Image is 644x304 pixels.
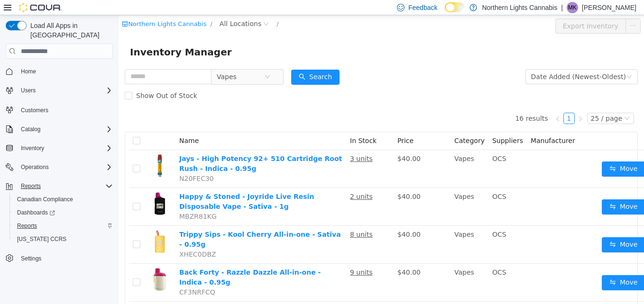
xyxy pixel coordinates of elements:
[332,135,370,173] td: Vapes
[21,87,36,94] span: Users
[9,232,117,246] button: [US_STATE] CCRS
[9,206,117,219] a: Dashboards
[437,3,507,18] button: Export Inventory
[21,125,40,133] span: Catalog
[2,161,117,174] button: Operations
[408,3,437,12] span: Feedback
[279,215,302,223] span: $40.00
[483,146,527,161] button: icon: swapMove
[17,252,113,264] span: Settings
[445,2,465,12] input: Dark Mode
[17,143,113,154] span: Inventory
[21,68,36,75] span: Home
[29,252,53,276] img: Back Forty - Razzle Dazzle All-in-one - Indica - 0.95g hero shot
[279,122,295,129] span: Price
[21,255,41,262] span: Settings
[61,160,95,167] span: N20FEC30
[17,161,53,173] button: Operations
[21,182,41,190] span: Reports
[13,194,77,205] a: Canadian Compliance
[279,253,302,261] span: $40.00
[561,2,563,13] p: |
[11,29,119,45] span: Inventory Manager
[374,178,388,185] span: OCS
[13,194,113,205] span: Canadian Compliance
[17,124,113,135] span: Catalog
[61,122,80,129] span: Name
[13,233,113,245] span: Washington CCRS
[17,124,44,135] button: Catalog
[483,222,527,237] button: icon: swapMove
[3,5,88,12] a: icon: shopNorthern Lights Cannabis
[17,235,66,243] span: [US_STATE] CCRS
[568,2,577,13] span: MK
[9,219,117,232] button: Reports
[508,59,514,65] i: icon: down
[374,215,388,223] span: OCS
[61,235,98,243] span: XHEC0DBZ
[2,142,117,155] button: Inventory
[483,184,527,199] button: icon: swapMove
[17,253,45,264] a: Settings
[507,3,522,18] button: icon: ellipsis
[14,77,83,84] span: Show Out of Stock
[98,54,118,69] span: Vapes
[17,143,48,154] button: Inventory
[61,140,223,157] a: Jays - High Potency 92+ 510 Cartridge Root Rush - Indica - 0.95g
[567,2,578,13] div: Mike Kantaros
[413,54,507,69] div: Date Added (Newest-Oldest)
[412,122,457,129] span: Manufacturer
[17,104,113,116] span: Customers
[459,101,465,107] i: icon: right
[27,21,113,40] span: Load All Apps in [GEOGRAPHIC_DATA]
[19,3,62,12] img: Cova
[436,101,442,107] i: icon: left
[17,209,55,216] span: Dashboards
[17,196,73,203] span: Canadian Compliance
[17,180,113,192] span: Reports
[396,98,429,109] li: 16 results
[332,211,370,249] td: Vapes
[2,123,117,136] button: Catalog
[231,122,258,129] span: In Stock
[29,177,53,200] img: Happy & Stoned - Joyride Live Resin Disposable Vape - Sativa - 1g hero shot
[445,98,456,108] a: 1
[61,215,222,233] a: Trippy Sips - Kool Cherry All-in-one - Sativa - 0.95g
[17,222,37,230] span: Reports
[332,249,370,286] td: Vapes
[21,144,44,152] span: Inventory
[158,5,160,12] span: /
[332,173,370,211] td: Vapes
[92,5,93,12] span: /
[433,98,445,109] li: Previous Page
[2,103,117,116] button: Customers
[17,65,113,77] span: Home
[61,178,195,195] a: Happy & Stoned - Joyride Live Resin Disposable Vape - Sativa - 1g
[336,122,366,129] span: Category
[173,54,221,70] button: icon: searchSearch
[374,253,388,261] span: OCS
[29,215,53,238] img: Trippy Sips - Kool Cherry All-in-one - Sativa - 0.95g hero shot
[21,163,49,171] span: Operations
[279,140,302,147] span: $40.00
[101,3,143,14] span: All Locations
[13,220,113,232] span: Reports
[2,84,117,97] button: Users
[9,193,117,206] button: Canadian Compliance
[17,180,45,192] button: Reports
[17,85,113,96] span: Users
[279,178,302,185] span: $40.00
[13,233,70,245] a: [US_STATE] CCRS
[231,178,254,185] u: 2 units
[29,139,53,162] img: Jays - High Potency 92+ 510 Cartridge Root Rush - Indica - 0.95g hero shot
[17,105,52,116] a: Customers
[61,253,202,271] a: Back Forty - Razzle Dazzle All-in-one - Indica - 0.95g
[2,251,117,265] button: Settings
[21,107,48,114] span: Customers
[13,207,59,218] a: Dashboards
[2,179,117,193] button: Reports
[13,220,41,232] a: Reports
[2,64,117,78] button: Home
